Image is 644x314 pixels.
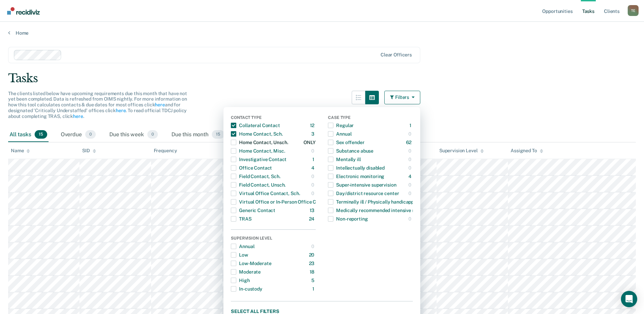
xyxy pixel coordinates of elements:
[108,127,159,142] div: Due this week0
[408,213,413,224] div: 0
[231,154,287,165] div: Investigative Contact
[309,258,316,269] div: 23
[409,120,413,131] div: 1
[231,283,262,294] div: In-custody
[85,130,96,139] span: 0
[328,179,396,190] div: Super-intensive supervision
[231,266,261,277] div: Moderate
[231,258,271,269] div: Low-Moderate
[328,213,368,224] div: Non-reporting
[231,196,331,207] div: Virtual Office or In-Person Office Contact
[328,154,361,165] div: Mentally ill
[328,162,385,173] div: Intellectually disabled
[73,114,83,119] a: here
[231,249,248,260] div: Low
[328,128,351,139] div: Annual
[381,52,412,58] div: Clear officers
[309,249,316,260] div: 20
[328,205,437,216] div: Medically recommended intensive supervision
[311,241,316,252] div: 0
[310,120,316,131] div: 12
[231,188,300,199] div: Virtual Office Contact, Sch.
[408,188,413,199] div: 0
[231,137,288,148] div: Home Contact, Unsch.
[8,30,636,36] a: Home
[621,291,637,307] div: Open Intercom Messenger
[147,130,158,139] span: 0
[231,171,280,182] div: Field Contact, Sch.
[312,283,316,294] div: 1
[310,266,316,277] div: 18
[408,179,413,190] div: 0
[82,148,96,154] div: SID
[8,71,636,85] div: Tasks
[231,128,282,139] div: Home Contact, Sch.
[408,171,413,182] div: 4
[231,236,316,242] div: Supervision Level
[384,91,420,104] button: Filters
[154,148,177,154] div: Frequency
[231,213,251,224] div: TRAS
[328,145,373,156] div: Substance abuse
[311,275,316,286] div: 5
[231,179,286,190] div: Field Contact, Unsch.
[231,205,275,216] div: Generic Contact
[8,127,49,142] div: All tasks15
[328,120,354,131] div: Regular
[8,91,187,119] span: The clients listed below have upcoming requirements due this month that have not yet been complet...
[11,148,30,154] div: Name
[328,137,364,148] div: Sex offender
[170,127,226,142] div: Due this month15
[406,137,413,148] div: 62
[311,128,316,139] div: 3
[116,108,126,113] a: here
[311,188,316,199] div: 0
[212,130,224,139] span: 15
[328,115,413,121] div: Case Type
[408,145,413,156] div: 0
[439,148,484,154] div: Supervision Level
[310,205,316,216] div: 13
[311,162,316,173] div: 4
[628,5,639,16] div: T E
[231,241,254,252] div: Annual
[311,179,316,190] div: 0
[155,102,165,107] a: here
[231,145,285,156] div: Home Contact, Misc.
[303,137,316,148] div: ONLY
[628,5,639,16] button: Profile dropdown button
[312,154,316,165] div: 1
[35,130,47,139] span: 15
[231,275,250,286] div: High
[328,196,419,207] div: Terminally ill / Physically handicapped
[231,120,280,131] div: Collateral Contact
[231,115,316,121] div: Contact Type
[408,128,413,139] div: 0
[311,171,316,182] div: 0
[408,162,413,173] div: 0
[328,188,399,199] div: Day/district resource center
[511,148,543,154] div: Assigned To
[328,171,384,182] div: Electronic monitoring
[309,213,316,224] div: 24
[408,154,413,165] div: 0
[311,145,316,156] div: 0
[59,127,97,142] div: Overdue0
[231,162,272,173] div: Office Contact
[7,7,40,15] img: Recidiviz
